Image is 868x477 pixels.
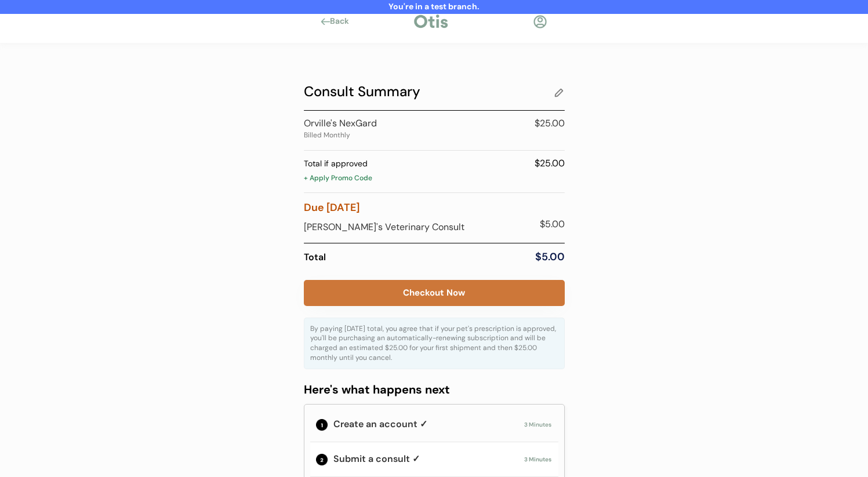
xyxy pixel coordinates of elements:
div: + Apply Promo Code [304,173,565,185]
div: By paying [DATE] total, you agree that if your pet's prescription is approved, you'll be purchasi... [310,324,558,363]
button: Checkout Now [304,280,565,306]
div: Billed Monthly [304,132,362,139]
div: $25.00 [507,116,565,130]
div: 3 Minutes [508,455,551,464]
div: Create an account ✓ [333,417,508,431]
div: 3 Minutes [508,420,551,429]
div: Here's what happens next [304,381,565,398]
div: [PERSON_NAME]'s Veterinary Consult [304,217,507,237]
div: $5.00 [507,249,565,265]
div: Total [304,249,507,265]
div: Submit a consult ✓ [333,452,508,466]
div: Total if approved [304,158,368,170]
div: $5.00 [507,217,565,231]
div: Due [DATE] [304,199,565,217]
div: Orville's NexGard [304,116,501,130]
div: $25.00 [368,156,565,170]
div: Back [330,16,356,27]
div: Consult Summary [304,81,553,102]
